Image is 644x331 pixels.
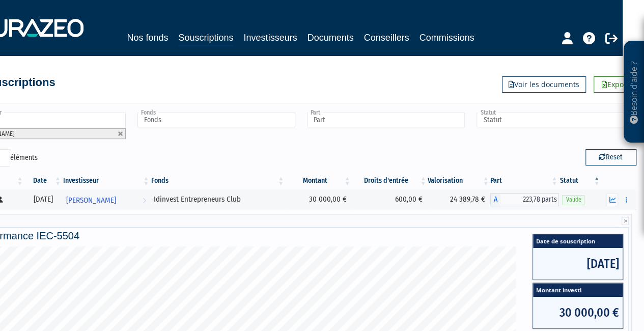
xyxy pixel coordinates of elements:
[533,297,623,328] span: 30 000,00 €
[243,31,297,45] a: Investisseurs
[178,31,233,46] a: Souscriptions
[28,194,59,205] div: [DATE]
[428,172,490,189] th: Valorisation: activer pour trier la colonne par ordre croissant
[490,193,500,206] span: A
[307,31,354,45] a: Documents
[62,172,150,189] th: Investisseur: activer pour trier la colonne par ordre croissant
[533,234,623,248] span: Date de souscription
[150,172,285,189] th: Fonds: activer pour trier la colonne par ordre croissant
[66,191,116,210] span: [PERSON_NAME]
[502,76,586,93] a: Voir les documents
[352,172,428,189] th: Droits d'entrée: activer pour trier la colonne par ordre croissant
[490,172,559,189] th: Part: activer pour trier la colonne par ordre croissant
[364,31,409,45] a: Conseillers
[585,149,636,165] button: Reset
[428,189,490,210] td: 24 389,78 €
[285,189,351,210] td: 30 000,00 €
[352,189,428,210] td: 600,00 €
[419,31,474,45] a: Commissions
[24,172,62,189] th: Date: activer pour trier la colonne par ordre croissant
[558,172,601,189] th: Statut : activer pour trier la colonne par ordre d&eacute;croissant
[285,172,351,189] th: Montant: activer pour trier la colonne par ordre croissant
[628,46,640,138] p: Besoin d'aide ?
[62,189,150,210] a: [PERSON_NAME]
[500,193,559,206] span: 223,78 parts
[533,283,623,297] span: Montant investi
[154,194,282,205] div: Idinvest Entrepreneurs Club
[533,248,623,280] span: [DATE]
[562,195,584,205] span: Valide
[127,31,168,45] a: Nos fonds
[490,193,559,206] div: A - Idinvest Entrepreneurs Club
[143,191,146,210] i: Voir l'investisseur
